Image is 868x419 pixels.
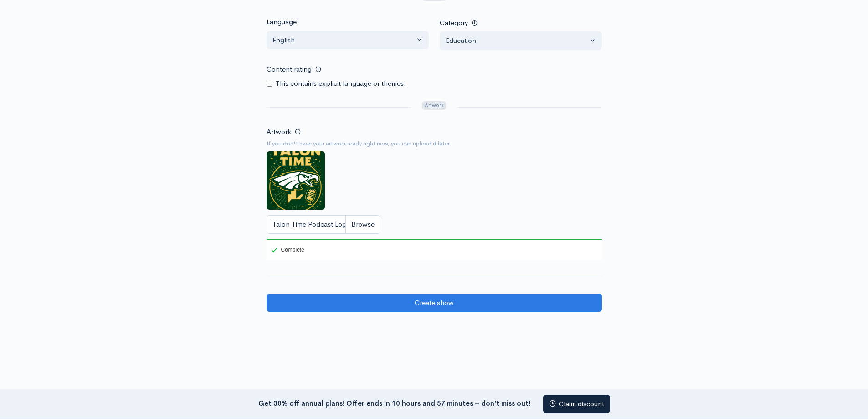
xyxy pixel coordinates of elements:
div: Complete [271,247,304,253]
label: This contains explicit language or themes. [276,78,406,89]
button: Education [440,31,602,50]
label: Content rating [267,60,312,79]
button: English [267,31,429,50]
span: Artwork [422,101,446,110]
label: Language [267,17,297,27]
div: Education [446,36,588,46]
a: Claim discount [543,395,610,414]
label: Artwork [267,127,291,137]
div: English [272,35,415,46]
div: Complete [267,239,306,260]
input: Create show [267,294,602,312]
small: If you don't have your artwork ready right now, you can upload it later. [267,139,602,148]
label: Category [440,18,468,28]
div: 100% [267,239,602,240]
strong: Get 30% off annual plans! Offer ends in 10 hours and 57 minutes – don’t miss out! [258,398,530,407]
